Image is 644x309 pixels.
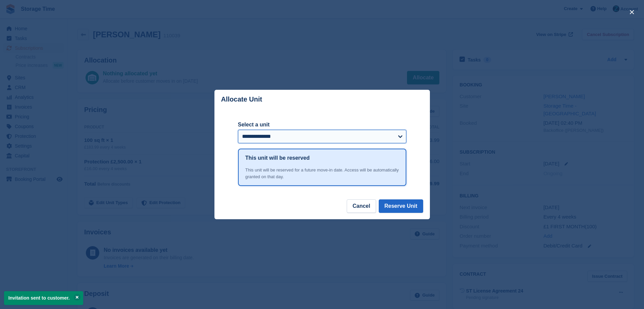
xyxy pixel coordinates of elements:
[347,199,376,213] button: Cancel
[238,121,406,129] label: Select a unit
[626,7,637,17] button: close
[245,167,399,180] div: This unit will be reserved for a future move-in date. Access will be automatically granted on tha...
[245,154,310,162] h1: This unit will be reserved
[4,291,83,305] p: Invitation sent to customer.
[379,199,423,213] button: Reserve Unit
[221,95,262,103] p: Allocate Unit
